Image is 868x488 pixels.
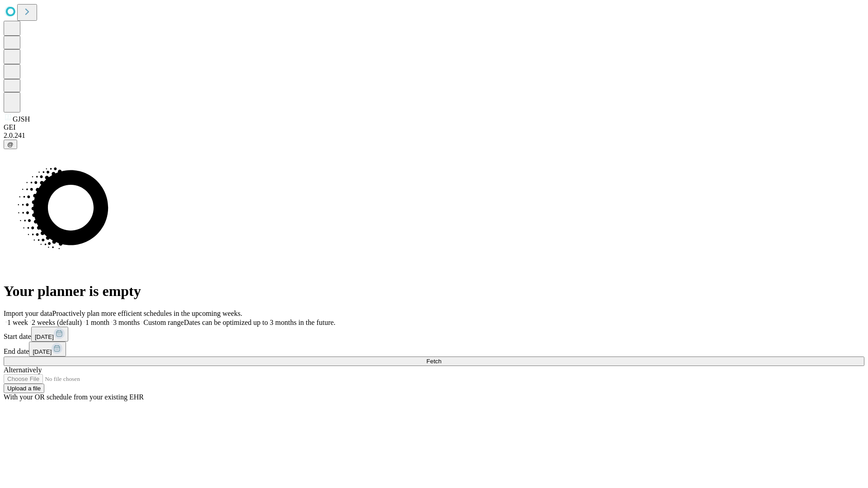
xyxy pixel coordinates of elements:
button: [DATE] [31,327,68,342]
span: 1 month [85,319,109,326]
span: Alternatively [4,366,42,374]
span: [DATE] [35,333,54,340]
span: Fetch [426,358,441,365]
span: 2 weeks (default) [32,319,82,326]
div: GEI [4,123,864,131]
span: GJSH [13,115,30,123]
span: Dates can be optimized up to 3 months in the future. [184,319,335,326]
div: End date [4,342,864,357]
button: Fetch [4,357,864,366]
span: 1 week [7,319,28,326]
button: Upload a file [4,384,44,393]
h1: Your planner is empty [4,283,864,300]
span: Import your data [4,310,52,317]
div: 2.0.241 [4,131,864,140]
span: [DATE] [33,348,52,355]
button: [DATE] [29,342,66,357]
span: Proactively plan more efficient schedules in the upcoming weeks. [52,310,242,317]
div: Start date [4,327,864,342]
button: @ [4,140,17,149]
span: @ [7,141,14,148]
span: With your OR schedule from your existing EHR [4,393,144,401]
span: Custom range [143,319,184,326]
span: 3 months [113,319,140,326]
